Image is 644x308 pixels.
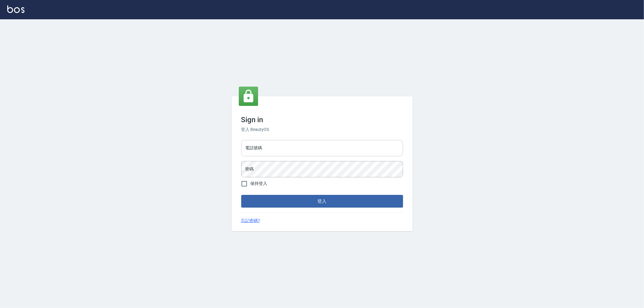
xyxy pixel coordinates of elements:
[251,180,268,187] span: 保持登入
[241,126,403,133] h6: 登入 BeautyOS
[241,116,403,124] h3: Sign in
[241,218,260,224] a: 忘記密碼?
[241,195,403,208] button: 登入
[7,5,24,13] img: Logo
